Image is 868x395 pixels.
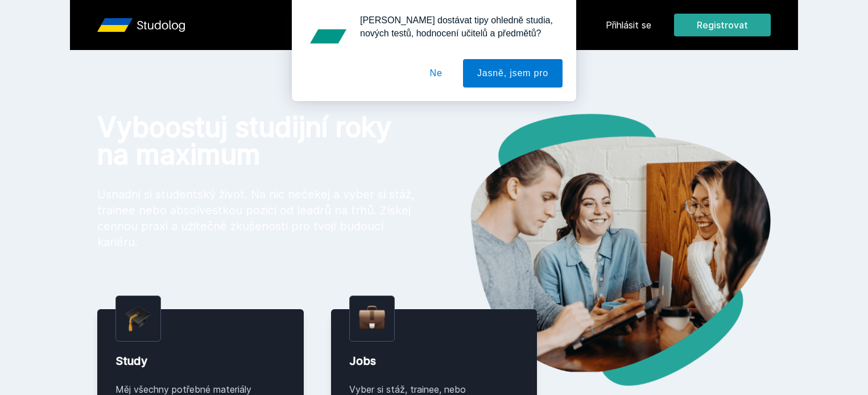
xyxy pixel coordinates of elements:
[351,14,563,40] div: [PERSON_NAME] dostávat tipy ohledně studia, nových testů, hodnocení učitelů a předmětů?
[434,114,771,386] img: hero.png
[463,59,563,88] button: Jasně, jsem pro
[416,59,457,88] button: Ne
[125,305,151,332] img: graduation-cap.png
[305,14,351,59] img: notification icon
[97,114,416,168] h1: Vyboostuj studijní roky na maximum
[359,303,385,332] img: briefcase.png
[115,353,286,369] div: Study
[349,353,519,369] div: Jobs
[97,186,416,250] p: Usnadni si studentský život. Na nic nečekej a vyber si stáž, trainee nebo absolvestkou pozici od ...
